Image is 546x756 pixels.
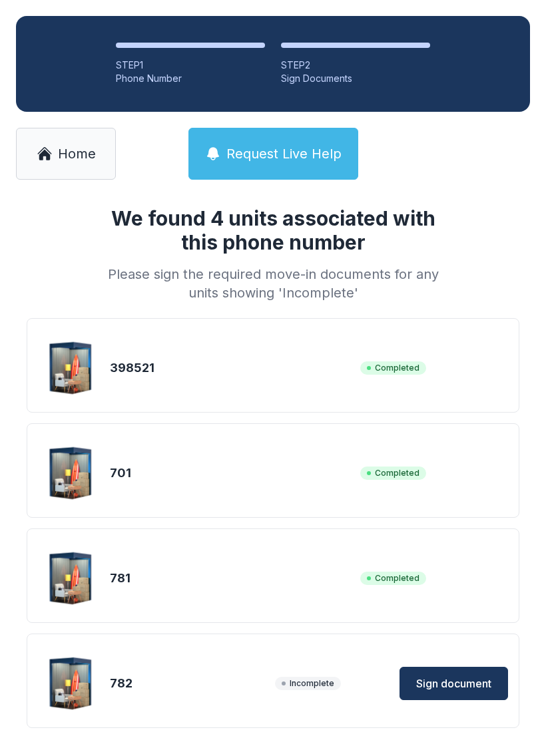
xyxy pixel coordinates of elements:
[360,361,426,375] span: Completed
[275,677,341,690] span: Incomplete
[360,467,426,480] span: Completed
[116,72,265,85] div: Phone Number
[110,359,355,377] div: 398521
[226,144,342,163] span: Request Live Help
[103,206,443,254] h1: We found 4 units associated with this phone number
[281,72,430,85] div: Sign Documents
[110,674,270,693] div: 782
[110,464,355,482] div: 701
[116,59,265,72] div: STEP 1
[103,265,443,302] div: Please sign the required move-in documents for any units showing 'Incomplete'
[281,59,430,72] div: STEP 2
[58,144,96,163] span: Home
[416,675,491,691] span: Sign document
[360,572,426,585] span: Completed
[110,569,355,588] div: 781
